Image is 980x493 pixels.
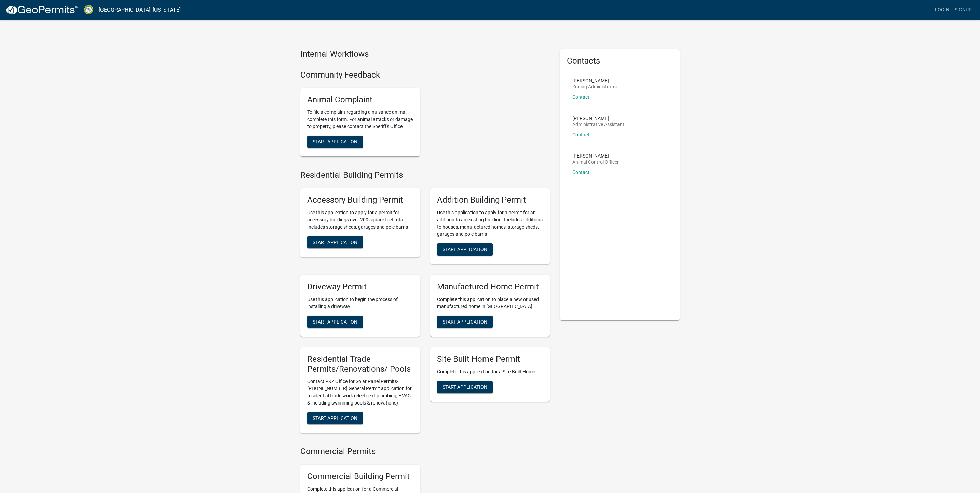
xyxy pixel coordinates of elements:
h5: Animal Complaint [307,95,413,105]
p: Complete this application for a Site-Built Home [437,368,543,375]
p: [PERSON_NAME] [572,78,617,83]
p: [PERSON_NAME] [572,116,624,121]
h4: Internal Workflows [300,49,550,59]
a: Signup [952,3,975,16]
img: Crawford County, Georgia [84,5,93,14]
button: Start Application [307,316,363,328]
h4: Community Feedback [300,70,550,80]
h4: Residential Building Permits [300,170,550,180]
p: Animal Control Officer [572,160,619,164]
button: Start Application [307,236,363,248]
h5: Driveway Permit [307,282,413,292]
h4: Commercial Permits [300,447,550,456]
button: Start Application [437,316,493,328]
button: Start Application [307,412,363,424]
a: Contact [572,169,589,175]
span: Start Application [313,239,357,245]
p: To file a complaint regarding a nuisance animal, complete this form. For animal attacks or damage... [307,109,413,130]
h5: Site Built Home Permit [437,354,543,364]
a: Contact [572,132,589,137]
p: Administrative Assistant [572,122,624,127]
span: Start Application [443,246,487,252]
a: Contact [572,94,589,100]
span: Start Application [443,319,487,324]
span: Start Application [313,319,357,324]
span: Start Application [313,415,357,421]
h5: Contacts [567,56,673,66]
p: Zoning Administrator [572,84,617,89]
p: Complete this application to place a new or used manufactured home in [GEOGRAPHIC_DATA] [437,296,543,310]
button: Start Application [307,136,363,148]
h5: Commercial Building Permit [307,471,413,481]
span: Start Application [313,139,357,145]
span: Start Application [443,384,487,389]
a: Login [932,3,952,16]
h5: Addition Building Permit [437,195,543,205]
p: Use this application to apply for a permit for an addition to an existing building. Includes addi... [437,209,543,238]
button: Start Application [437,381,493,393]
p: Contact P&Z Office for Solar Panel Permits- [PHONE_NUMBER] General Permit application for residen... [307,378,413,407]
h5: Residential Trade Permits/Renovations/ Pools [307,354,413,374]
p: Use this application to apply for a permit for accessory buildings over 200 square feet total. In... [307,209,413,231]
h5: Accessory Building Permit [307,195,413,205]
a: [GEOGRAPHIC_DATA], [US_STATE] [99,4,181,16]
h5: Manufactured Home Permit [437,282,543,292]
p: Use this application to begin the process of installing a driveway [307,296,413,310]
button: Start Application [437,243,493,256]
p: [PERSON_NAME] [572,153,619,158]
